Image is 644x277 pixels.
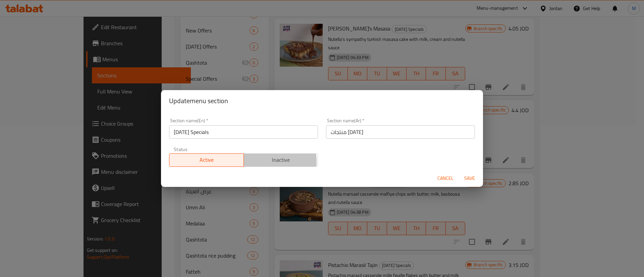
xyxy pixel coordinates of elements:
button: Cancel [435,172,456,185]
input: Please enter section name(en) [169,125,318,139]
span: Save [462,174,478,183]
input: Please enter section name(ar) [326,125,475,139]
span: Cancel [437,174,453,183]
span: Active [172,155,241,165]
h2: Update menu section [169,95,475,106]
button: Active [169,153,244,167]
span: Inactive [247,155,316,165]
button: Save [459,172,480,185]
button: Inactive [244,153,318,167]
